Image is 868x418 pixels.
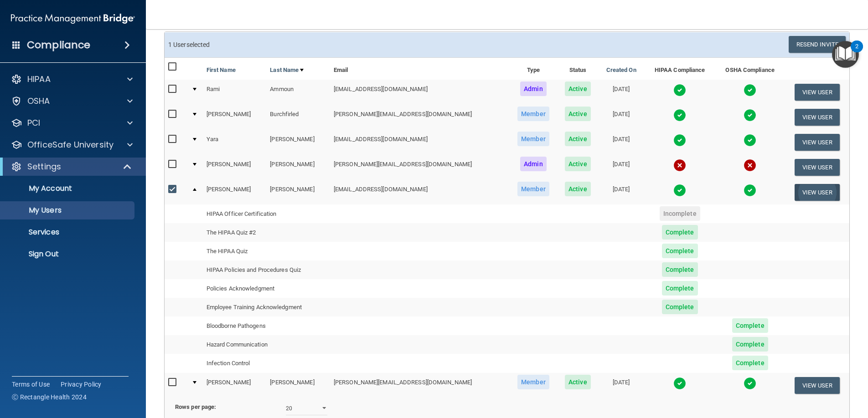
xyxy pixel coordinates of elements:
[203,354,330,372] td: Infection Control
[203,180,267,204] td: [PERSON_NAME]
[27,117,40,128] p: PCI
[11,139,133,150] a: OfficeSafe University
[673,84,686,97] img: tick.e7d51cea.svg
[673,134,686,147] img: tick.e7d51cea.svg
[203,204,330,223] td: HIPAA Officer Certification
[266,105,330,130] td: Burchfirled
[673,109,686,122] img: tick.e7d51cea.svg
[61,380,102,389] a: Privacy Policy
[744,109,756,122] img: tick.e7d51cea.svg
[662,262,698,277] span: Complete
[789,36,846,53] button: Resend Invite
[673,159,686,172] img: cross.ca9f0e7f.svg
[27,74,51,85] p: HIPAA
[520,82,547,96] span: Admin
[565,82,591,96] span: Active
[598,80,644,105] td: [DATE]
[795,159,840,176] button: View User
[832,41,859,68] button: Open Resource Center, 2 new notifications
[598,373,644,398] td: [DATE]
[266,180,330,204] td: [PERSON_NAME]
[660,206,700,221] span: Incomplete
[207,65,236,76] a: First Name
[203,242,330,260] td: The HIPAA Quiz
[11,96,133,107] a: OSHA
[517,182,549,196] span: Member
[732,337,768,352] span: Complete
[509,58,557,80] th: Type
[744,159,756,172] img: cross.ca9f0e7f.svg
[558,58,598,80] th: Status
[6,184,130,193] p: My Account
[744,184,756,197] img: tick.e7d51cea.svg
[266,373,330,398] td: [PERSON_NAME]
[673,184,686,197] img: tick.e7d51cea.svg
[203,80,267,105] td: Rami
[27,139,114,150] p: OfficeSafe University
[795,134,840,151] button: View User
[517,375,549,389] span: Member
[330,373,509,398] td: [PERSON_NAME][EMAIL_ADDRESS][DOMAIN_NAME]
[565,132,591,146] span: Active
[27,39,90,51] h4: Compliance
[330,130,509,155] td: [EMAIL_ADDRESS][DOMAIN_NAME]
[12,380,50,389] a: Terms of Use
[662,300,698,314] span: Complete
[330,80,509,105] td: [EMAIL_ADDRESS][DOMAIN_NAME]
[330,180,509,204] td: [EMAIL_ADDRESS][DOMAIN_NAME]
[203,223,330,242] td: The HIPAA Quiz #2
[168,41,500,48] h6: 1 User selected
[266,130,330,155] td: [PERSON_NAME]
[710,353,857,390] iframe: Drift Widget Chat Controller
[662,225,698,240] span: Complete
[11,10,135,28] img: PMB logo
[27,161,61,172] p: Settings
[203,155,267,180] td: [PERSON_NAME]
[517,132,549,146] span: Member
[266,80,330,105] td: Ammoun
[606,65,636,76] a: Created On
[795,109,840,126] button: View User
[330,105,509,130] td: [PERSON_NAME][EMAIL_ADDRESS][DOMAIN_NAME]
[795,84,840,101] button: View User
[203,298,330,316] td: Employee Training Acknowledgment
[732,318,768,333] span: Complete
[203,373,267,398] td: [PERSON_NAME]
[203,260,330,279] td: HIPAA Policies and Procedures Quiz
[270,65,304,76] a: Last Name
[673,377,686,390] img: tick.e7d51cea.svg
[565,107,591,121] span: Active
[11,161,132,172] a: Settings
[565,182,591,196] span: Active
[27,96,50,107] p: OSHA
[175,403,216,410] b: Rows per page:
[598,105,644,130] td: [DATE]
[203,279,330,298] td: Policies Acknowledgment
[6,206,130,215] p: My Users
[744,134,756,147] img: tick.e7d51cea.svg
[520,157,547,171] span: Admin
[12,393,87,402] span: Ⓒ Rectangle Health 2024
[203,316,330,335] td: Bloodborne Pathogens
[266,155,330,180] td: [PERSON_NAME]
[598,180,644,204] td: [DATE]
[855,46,858,58] div: 2
[517,107,549,121] span: Member
[598,155,644,180] td: [DATE]
[203,105,267,130] td: [PERSON_NAME]
[598,130,644,155] td: [DATE]
[330,58,509,80] th: Email
[565,157,591,171] span: Active
[11,117,133,128] a: PCI
[6,228,130,237] p: Services
[330,155,509,180] td: [PERSON_NAME][EMAIL_ADDRESS][DOMAIN_NAME]
[565,375,591,389] span: Active
[662,244,698,258] span: Complete
[6,250,130,259] p: Sign Out
[203,130,267,155] td: Yara
[744,84,756,97] img: tick.e7d51cea.svg
[662,281,698,296] span: Complete
[203,335,330,354] td: Hazard Communication
[644,58,715,80] th: HIPAA Compliance
[11,74,133,85] a: HIPAA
